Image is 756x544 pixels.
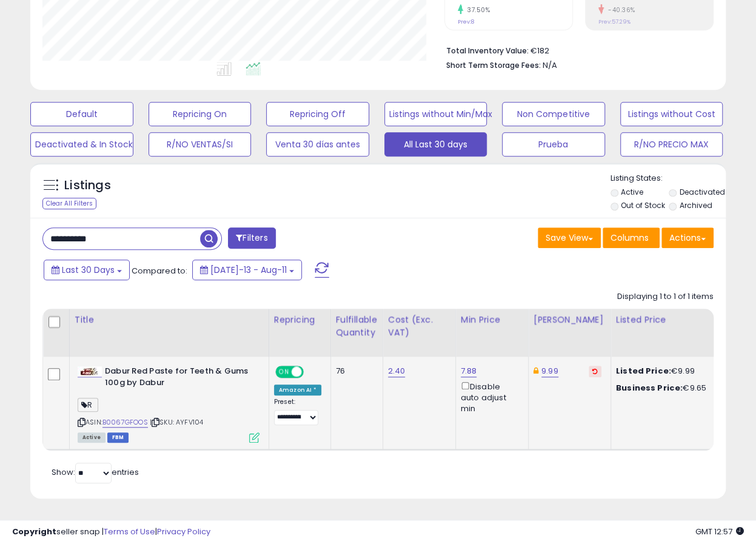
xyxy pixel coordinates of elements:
[274,398,321,425] div: Preset:
[30,102,133,126] button: Default
[616,382,683,394] b: Business Price:
[604,5,635,15] small: -40.36%
[502,102,605,126] button: Non Competitive
[388,365,406,377] a: 2.40
[228,227,275,249] button: Filters
[266,132,369,156] button: Venta 30 días antes
[105,366,252,391] b: Dabur Red Paste for Teeth & Gums 100g by Dabur
[78,398,98,412] span: R
[616,365,671,377] b: Listed Price:
[388,314,450,339] div: Cost (Exc. VAT)
[621,187,643,197] label: Active
[461,365,477,377] a: 7.88
[621,200,665,210] label: Out of Stock
[616,366,717,377] div: €9.99
[210,264,287,276] span: [DATE]-13 - Aug-11
[502,132,605,156] button: Prueba
[266,102,369,126] button: Repricing Off
[603,227,660,248] button: Columns
[149,132,252,156] button: R/NO VENTAS/SI
[104,526,155,537] a: Terms of Use
[302,367,321,377] span: OFF
[679,187,724,197] label: Deactivated
[52,466,139,478] span: Show: entries
[30,132,133,156] button: Deactivated & In Stock
[12,526,210,538] div: seller snap | |
[64,177,111,194] h5: Listings
[62,264,115,276] span: Last 30 Days
[458,18,474,25] small: Prev: 8
[620,132,723,156] button: R/NO PRECIO MAX
[274,314,326,326] div: Repricing
[102,417,148,428] a: B0067GFOOS
[336,366,373,377] div: 76
[12,526,56,537] strong: Copyright
[598,18,631,25] small: Prev: 57.29%
[107,432,129,443] span: FBM
[384,102,487,126] button: Listings without Min/Max
[461,314,523,326] div: Min Price
[336,314,378,339] div: Fulfillable Quantity
[610,232,649,244] span: Columns
[157,526,210,537] a: Privacy Policy
[42,198,96,209] div: Clear All Filters
[78,366,102,377] img: 41ZywPgtzjL._SL40_.jpg
[616,314,721,326] div: Listed Price
[384,132,487,156] button: All Last 30 days
[661,227,714,248] button: Actions
[446,60,541,70] b: Short Term Storage Fees:
[274,384,321,395] div: Amazon AI *
[541,365,558,377] a: 9.99
[534,314,606,326] div: [PERSON_NAME]
[463,5,490,15] small: 37.50%
[616,383,717,394] div: €9.65
[276,367,292,377] span: ON
[132,265,187,277] span: Compared to:
[461,380,519,414] div: Disable auto adjust min
[446,42,704,57] li: €182
[617,291,714,303] div: Displaying 1 to 1 of 1 items
[446,45,529,56] b: Total Inventory Value:
[538,227,601,248] button: Save View
[192,260,302,280] button: [DATE]-13 - Aug-11
[150,417,203,427] span: | SKU: AYFV104
[78,366,259,442] div: ASIN:
[149,102,252,126] button: Repricing On
[78,432,105,443] span: All listings currently available for purchase on Amazon
[44,260,130,280] button: Last 30 Days
[620,102,723,126] button: Listings without Cost
[695,526,744,537] span: 2025-09-11 12:57 GMT
[75,314,264,326] div: Title
[679,200,712,210] label: Archived
[610,173,726,184] p: Listing States:
[543,59,557,71] span: N/A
